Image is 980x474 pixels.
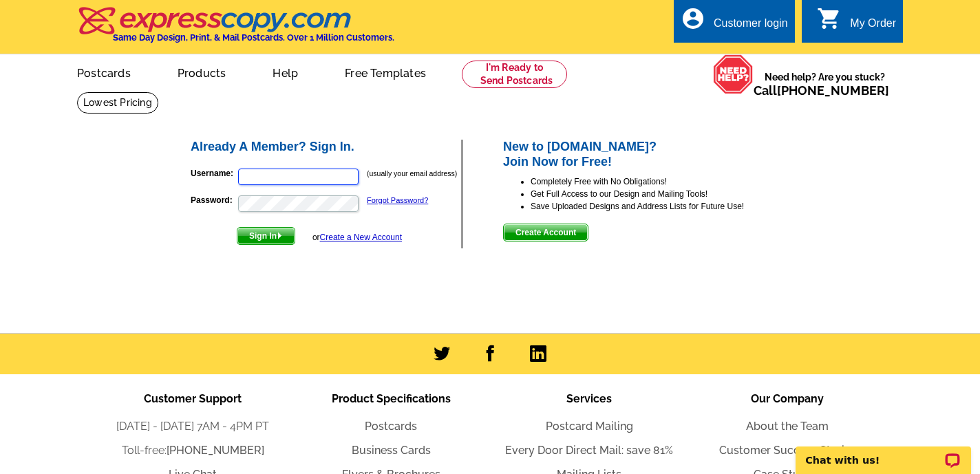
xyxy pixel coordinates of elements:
[365,420,417,433] a: Postcards
[191,167,237,180] label: Username:
[320,233,402,242] a: Create a New Account
[777,83,889,98] a: [PHONE_NUMBER]
[503,224,588,241] button: Create Account
[144,392,242,405] span: Customer Support
[323,56,448,88] a: Free Templates
[191,140,461,155] h2: Already A Member? Sign In.
[55,56,153,88] a: Postcards
[251,56,320,88] a: Help
[546,420,633,433] a: Postcard Mailing
[277,233,283,239] img: button-next-arrow-white.png
[367,169,457,177] small: (usually your email address)
[681,15,788,32] a: account_circle Customer login
[367,196,428,204] a: Forgot Password?
[817,6,842,31] i: shopping_cart
[531,200,791,213] li: Save Uploaded Designs and Address Lists for Future Use!
[352,444,431,457] a: Business Cards
[504,224,588,241] span: Create Account
[713,54,754,94] img: help
[77,17,394,43] a: Same Day Design, Print, & Mail Postcards. Over 1 Million Customers.
[787,431,980,474] iframe: LiveChat chat widget
[505,444,673,457] a: Every Door Direct Mail: save 81%
[566,392,612,405] span: Services
[237,228,295,244] span: Sign In
[719,444,856,457] a: Customer Success Stories
[754,70,896,98] span: Need help? Are you stuck?
[531,175,791,188] li: Completely Free with No Obligations!
[746,420,829,433] a: About the Team
[156,56,248,88] a: Products
[94,418,292,435] li: [DATE] - [DATE] 7AM - 4PM PT
[113,32,394,43] h4: Same Day Design, Print, & Mail Postcards. Over 1 Million Customers.
[751,392,824,405] span: Our Company
[312,231,402,244] div: or
[754,83,889,98] span: Call
[332,392,451,405] span: Product Specifications
[503,140,791,169] h2: New to [DOMAIN_NAME]? Join Now for Free!
[681,6,705,31] i: account_circle
[167,444,264,457] a: [PHONE_NUMBER]
[191,194,237,206] label: Password:
[531,188,791,200] li: Get Full Access to our Design and Mailing Tools!
[817,15,896,32] a: shopping_cart My Order
[850,17,896,36] div: My Order
[94,442,292,459] li: Toll-free:
[714,17,788,36] div: Customer login
[237,227,295,245] button: Sign In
